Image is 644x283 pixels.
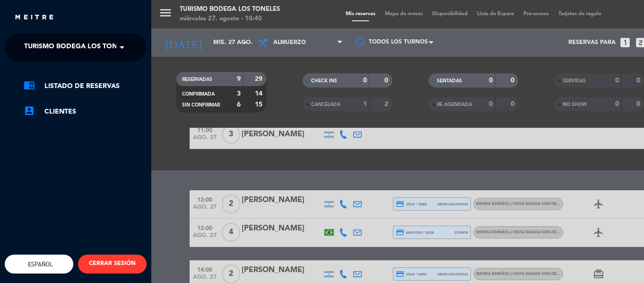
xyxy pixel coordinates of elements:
i: account_box [24,105,35,116]
i: chrome_reader_mode [24,80,35,91]
span: Turismo Bodega Los Toneles [24,37,133,57]
a: account_boxClientes [24,106,147,117]
span: Español [26,261,53,268]
img: MEITRE [14,14,54,21]
a: chrome_reader_modeListado de Reservas [24,80,147,92]
button: CERRAR SESIÓN [78,255,147,274]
